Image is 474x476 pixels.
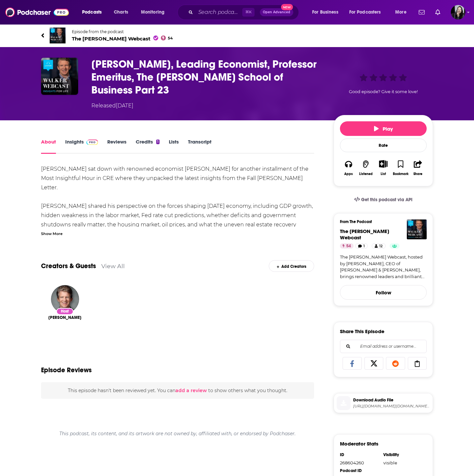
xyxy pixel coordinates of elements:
[169,139,179,154] a: Lists
[263,11,290,14] span: Open Advanced
[340,328,384,334] h3: Share This Episode
[372,243,386,249] a: 12
[451,5,465,20] span: Logged in as marypoffenroth
[381,172,386,176] div: List
[175,387,207,394] button: add a review
[72,29,173,34] span: Episode from the podcast
[141,8,165,17] span: Monitoring
[156,140,160,144] div: 1
[41,425,314,442] div: This podcast, its content, and its artwork are not owned by, affiliated with, or endorsed by Podc...
[308,7,347,18] button: open menu
[91,102,133,110] div: Released [DATE]
[376,160,390,167] button: Show More Button
[5,6,69,19] img: Podchaser - Follow, Share and Rate Podcasts
[114,8,128,17] span: Charts
[451,5,465,20] img: User Profile
[386,357,405,370] a: Share on Reddit
[359,172,373,176] div: Listened
[101,263,125,269] a: View All
[242,8,255,17] span: ⌘ K
[110,7,132,18] a: Charts
[65,139,98,154] a: InsightsPodchaser Pro
[407,219,427,239] img: The Walker Webcast
[392,156,409,180] button: Bookmark
[409,156,427,180] button: Share
[51,285,79,313] img: Willy Walker
[353,397,430,403] span: Download Audio File
[361,197,412,203] span: Get this podcast via API
[345,7,391,18] button: open menu
[363,243,365,250] span: 1
[346,340,421,353] input: Email address or username...
[41,139,56,154] a: About
[383,452,422,457] div: Visibility
[281,4,293,10] span: New
[340,121,427,136] button: Play
[355,243,368,249] a: 1
[393,172,408,176] div: Bookmark
[82,8,102,17] span: Podcasts
[433,7,443,18] a: Show notifications dropdown
[340,441,378,447] h3: Moderator Stats
[340,243,354,249] a: 54
[340,254,427,280] a: The [PERSON_NAME] Webcast, hosted by [PERSON_NAME], CEO of [PERSON_NAME] & [PERSON_NAME], brings ...
[344,172,353,176] div: Apps
[340,460,379,465] div: 268604260
[340,340,427,353] div: Search followers
[346,243,351,250] span: 54
[343,357,362,370] a: Share on Facebook
[451,5,465,20] button: Show profile menu
[56,308,73,315] div: Host
[416,7,427,18] a: Show notifications dropdown
[68,387,287,393] span: This episode hasn't been reviewed yet. You can to show others what you thought.
[340,452,379,457] div: ID
[349,8,381,17] span: For Podcasters
[136,139,160,154] a: Credits1
[340,285,427,300] button: Follow
[375,156,392,180] div: Show More ButtonList
[41,164,314,248] div: [PERSON_NAME] sat down with renowned economist [PERSON_NAME] for another installment of the Most ...
[48,315,81,320] span: [PERSON_NAME]
[340,219,421,224] h3: From The Podcast
[168,37,173,40] span: 54
[72,35,173,42] span: The [PERSON_NAME] Webcast
[136,7,173,18] button: open menu
[374,126,393,132] span: Play
[340,228,389,241] span: The [PERSON_NAME] Webcast
[107,139,126,154] a: Reviews
[260,8,293,16] button: Open AdvancedNew
[41,28,237,43] a: The Walker WebcastEpisode from the podcastThe [PERSON_NAME] Webcast54
[340,228,389,241] a: The Walker Webcast
[391,7,415,18] button: open menu
[357,156,374,180] button: Listened
[379,243,383,250] span: 12
[349,89,418,94] span: Good episode? Give it some love!
[184,5,305,20] div: Search podcasts, credits, & more...
[337,396,430,410] a: Download Audio File[URL][DOMAIN_NAME][DOMAIN_NAME][DOMAIN_NAME][DOMAIN_NAME]
[77,7,110,18] button: open menu
[413,172,422,176] div: Share
[196,7,242,18] input: Search podcasts, credits, & more...
[353,404,430,409] span: https://www.podtrac.com/pts/redirect.mp3/pdst.fm/e/chrt.fm/track/1D9F23/traffic.megaphone.fm/LORN...
[41,366,92,374] h3: Episode Reviews
[364,357,384,370] a: Share on X/Twitter
[312,8,338,17] span: For Business
[91,58,323,96] h1: Dr. Peter Linneman, Leading Economist, Professor Emeritus, The Wharton School of Business Part 23
[41,58,78,95] img: Dr. Peter Linneman, Leading Economist, Professor Emeritus, The Wharton School of Business Part 23
[340,468,379,473] div: Podcast ID
[41,262,96,270] a: Creators & Guests
[340,139,427,152] div: Rate
[395,8,406,17] span: More
[408,357,427,370] a: Copy Link
[340,156,357,180] button: Apps
[383,460,422,465] div: visible
[349,192,418,208] a: Get this podcast via API
[269,260,314,272] div: Add Creators
[48,315,81,320] a: Willy Walker
[188,139,212,154] a: Transcript
[50,28,66,43] img: The Walker Webcast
